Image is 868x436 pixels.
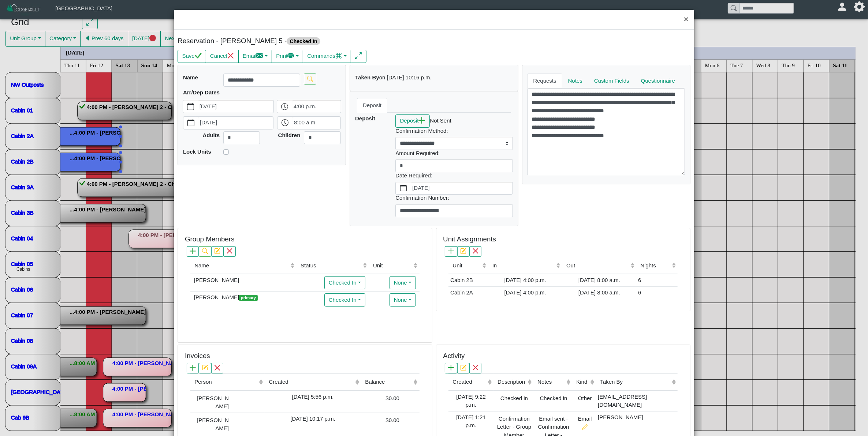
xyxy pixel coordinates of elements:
[256,52,263,59] svg: envelope fill
[202,132,220,138] b: Adults
[192,293,295,302] div: [PERSON_NAME]
[379,74,432,80] i: on [DATE] 10:16 p.m.
[277,100,292,113] button: clock
[287,52,294,59] svg: printer fill
[178,37,432,45] h5: Reservation - [PERSON_NAME] 5 -
[183,117,198,129] button: calendar
[303,50,351,63] button: Commandscommand
[183,149,211,155] b: Lock Units
[469,363,481,373] button: x
[469,246,481,257] button: x
[635,74,681,88] a: Questionnaire
[187,119,194,126] svg: calendar
[395,195,513,201] h6: Confirmation Number:
[223,246,235,257] button: x
[395,172,513,179] h6: Date Required:
[596,391,678,411] td: [EMAIL_ADDRESS][DOMAIN_NAME]
[214,365,220,371] svg: x
[395,114,430,128] button: Depositplus
[537,378,565,386] div: Notes
[450,393,492,409] div: [DATE] 9:22 p.m.
[199,363,211,373] button: pencil square
[473,248,478,254] svg: x
[355,115,375,121] b: Deposit
[448,274,488,286] td: Cabin 2B
[588,74,635,88] a: Custom Fields
[453,378,486,386] div: Created
[678,10,694,29] button: Close
[192,393,229,411] div: [PERSON_NAME]
[355,52,362,59] svg: arrows angle expand
[450,413,492,430] div: [DATE] 1:21 p.m.
[202,365,208,371] svg: pencil square
[190,365,195,371] svg: plus
[178,50,206,63] button: Savecheck
[574,413,594,431] div: Email
[269,378,353,386] div: Created
[267,393,359,401] div: [DATE] 5:56 p.m.
[185,235,234,244] h5: Group Members
[194,262,289,270] div: Name
[490,289,560,297] div: [DATE] 4:00 p.m.
[301,262,361,270] div: Status
[448,286,488,298] td: Cabin 2A
[574,393,594,403] div: Other
[365,378,412,386] div: Balance
[460,365,466,371] svg: pencil square
[187,246,199,257] button: plus
[187,363,199,373] button: plus
[281,103,288,110] svg: clock
[453,262,481,270] div: Unit
[227,52,234,59] svg: x
[600,378,670,386] div: Taken By
[211,246,223,257] button: pencil square
[640,262,670,270] div: Nights
[576,378,588,386] div: Kind
[448,365,454,371] svg: plus
[183,100,198,113] button: calendar
[194,378,257,386] div: Person
[192,276,295,285] div: [PERSON_NAME]
[395,128,513,134] h6: Confirmation Method:
[335,52,342,59] svg: command
[457,363,469,373] button: pencil square
[185,352,210,360] h5: Invoices
[411,182,513,195] label: [DATE]
[490,276,560,285] div: [DATE] 4:00 p.m.
[498,378,526,386] div: Description
[183,89,220,95] b: Arr/Dep Dates
[564,276,634,285] div: [DATE] 8:00 a.m.
[227,248,232,254] svg: x
[448,248,454,254] svg: plus
[564,289,634,297] div: [DATE] 8:00 a.m.
[400,185,407,192] svg: calendar
[492,262,555,270] div: In
[267,415,359,423] div: [DATE] 10:17 p.m.
[198,117,273,129] label: [DATE]
[445,246,457,257] button: plus
[192,415,229,433] div: [PERSON_NAME]
[418,117,425,124] svg: plus
[238,50,272,63] button: Emailenvelope fill
[277,117,293,129] button: clock
[445,363,457,373] button: plus
[202,248,208,254] svg: search
[324,276,365,289] button: Checked In
[457,246,469,257] button: pencil square
[390,293,416,307] button: None
[190,248,195,254] svg: plus
[199,246,211,257] button: search
[495,393,532,403] div: Checked in
[527,74,562,88] a: Requests
[363,415,399,425] div: $0.00
[535,393,570,403] div: Checked in
[307,76,313,82] svg: search
[282,119,288,126] svg: clock
[351,50,366,63] button: arrows angle expand
[443,352,465,360] h5: Activity
[443,235,496,244] h5: Unit Assignments
[355,74,379,80] b: Taken By
[292,100,341,113] label: 4:00 p.m.
[211,363,223,373] button: x
[582,424,588,430] svg: pencil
